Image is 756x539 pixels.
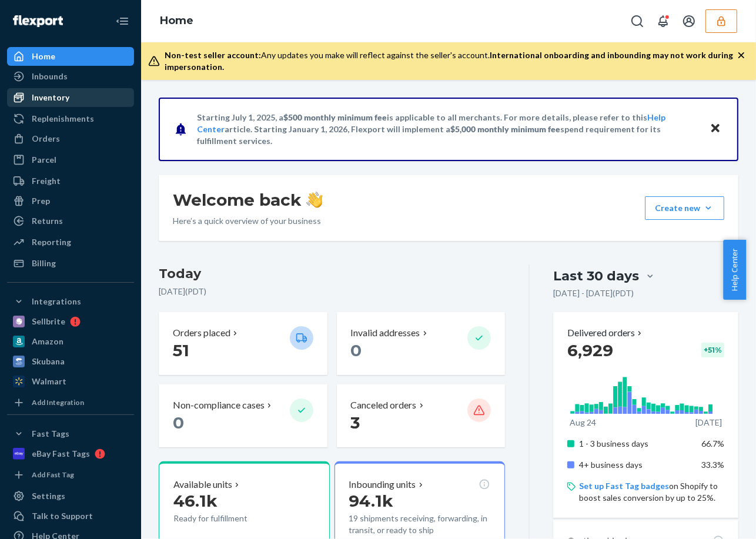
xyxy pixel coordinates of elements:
button: Close Navigation [111,9,134,33]
p: [DATE] ( PDT ) [159,286,505,297]
a: Orders [7,129,134,148]
a: Home [7,47,134,66]
p: [DATE] [695,417,722,428]
p: Available units [173,478,232,491]
img: hand-wave emoji [306,192,323,208]
span: 46.1k [173,491,218,511]
p: Orders placed [173,326,230,340]
div: Replenishments [32,113,94,125]
div: eBay Fast Tags [32,448,90,460]
a: Sellbrite [7,312,134,331]
div: Walmart [32,376,66,387]
div: Settings [32,490,65,502]
div: Talk to Support [32,510,93,522]
div: Orders [32,133,60,145]
div: Add Fast Tag [32,470,74,480]
button: Close [708,120,723,138]
span: 0 [173,413,184,433]
a: Inbounds [7,67,134,86]
div: Fast Tags [32,428,69,440]
p: Non-compliance cases [173,399,265,412]
a: Inventory [7,88,134,107]
div: Last 30 days [553,267,639,285]
p: Starting July 1, 2025, a is applicable to all merchants. For more details, please refer to this a... [197,112,698,147]
div: Reporting [32,236,71,248]
a: Home [160,14,193,27]
span: 33.3% [701,460,724,470]
button: Orders placed 51 [159,312,327,375]
div: Amazon [32,336,63,347]
p: Here’s a quick overview of your business [173,215,323,227]
p: 4+ business days [579,459,693,471]
div: Inventory [32,92,69,103]
p: [DATE] - [DATE] ( PDT ) [553,287,634,299]
div: Billing [32,257,56,269]
span: Support [24,8,66,19]
button: Help Center [723,240,746,300]
p: Ready for fulfillment [173,513,281,524]
p: Canceled orders [351,399,417,412]
div: Freight [32,175,61,187]
button: Non-compliance cases 0 [159,384,327,447]
a: Add Fast Tag [7,468,134,482]
p: Invalid addresses [351,326,420,340]
button: Canceled orders 3 [337,384,506,447]
a: Set up Fast Tag badges [579,481,669,491]
span: $500 monthly minimum fee [283,112,387,122]
h1: Welcome back [173,189,323,210]
p: on Shopify to boost sales conversion by up to 25%. [579,480,724,504]
p: Aug 24 [570,417,596,428]
button: Invalid addresses 0 [337,312,506,375]
button: Integrations [7,292,134,311]
a: Billing [7,254,134,273]
p: 19 shipments receiving, forwarding, in transit, or ready to ship [349,513,491,536]
span: 66.7% [701,438,724,448]
div: Skubana [32,356,65,367]
a: Parcel [7,150,134,169]
div: Parcel [32,154,56,166]
button: Fast Tags [7,424,134,443]
p: Inbounding units [349,478,416,491]
button: Open Search Box [625,9,649,33]
div: Any updates you make will reflect against the seller's account. [165,49,737,73]
h3: Today [159,265,505,283]
ol: breadcrumbs [150,4,203,38]
a: eBay Fast Tags [7,444,134,463]
a: Reporting [7,233,134,252]
a: Settings [7,487,134,505]
p: 1 - 3 business days [579,438,693,450]
span: 51 [173,340,189,360]
span: 94.1k [349,491,394,511]
a: Skubana [7,352,134,371]
a: Walmart [7,372,134,391]
img: Flexport logo [13,15,63,27]
span: 3 [351,413,360,433]
a: Amazon [7,332,134,351]
a: Freight [7,172,134,190]
span: Non-test seller account: [165,50,261,60]
button: Delivered orders [567,326,644,340]
div: + 51 % [701,343,724,357]
span: $5,000 monthly minimum fee [450,124,560,134]
div: Home [32,51,55,62]
a: Returns [7,212,134,230]
div: Integrations [32,296,81,307]
div: Inbounds [32,71,68,82]
div: Sellbrite [32,316,65,327]
a: Add Integration [7,396,134,410]
div: Returns [32,215,63,227]
a: Prep [7,192,134,210]
span: 6,929 [567,340,613,360]
span: 0 [351,340,362,360]
button: Talk to Support [7,507,134,525]
div: Add Integration [32,397,84,407]
div: Prep [32,195,50,207]
a: Replenishments [7,109,134,128]
button: Create new [645,196,724,220]
button: Open notifications [651,9,675,33]
button: Open account menu [677,9,701,33]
